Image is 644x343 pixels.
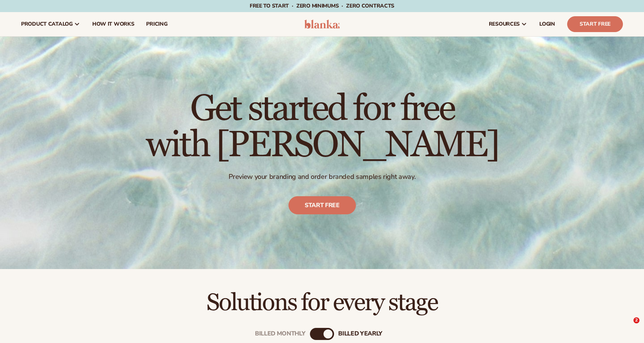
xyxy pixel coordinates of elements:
[92,21,134,27] span: How It Works
[483,12,533,36] a: resources
[618,317,636,335] iframe: Intercom live chat
[146,172,499,181] p: Preview your branding and order branded samples right away.
[21,21,73,27] span: product catalog
[533,12,561,36] a: LOGIN
[567,16,623,32] a: Start Free
[539,21,555,27] span: LOGIN
[633,317,639,323] span: 2
[304,20,340,29] img: logo
[15,12,86,36] a: product catalog
[288,197,356,215] a: Start free
[86,12,140,36] a: How It Works
[21,290,623,315] h2: Solutions for every stage
[489,21,520,27] span: resources
[146,21,167,27] span: pricing
[338,330,382,337] div: billed Yearly
[250,2,394,9] span: Free to start · ZERO minimums · ZERO contracts
[140,12,173,36] a: pricing
[255,330,305,337] div: Billed Monthly
[146,91,499,163] h1: Get started for free with [PERSON_NAME]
